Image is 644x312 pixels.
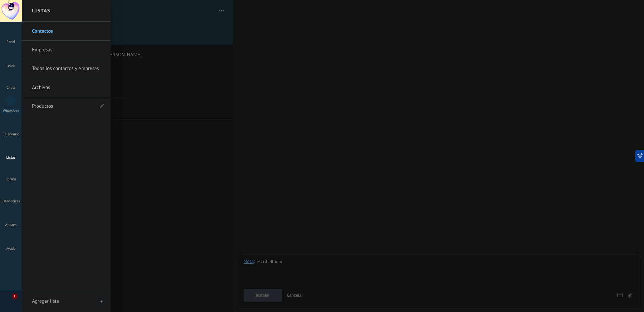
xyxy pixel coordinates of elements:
[32,59,104,78] a: Todos los contactos y empresas
[1,247,21,251] div: Ayuda
[32,78,104,97] a: Archivos
[97,297,106,306] span: Agregar lista
[1,64,21,68] div: Leads
[32,298,59,304] span: Agregar lista
[32,0,50,21] h2: Listas
[1,132,21,137] div: Calendario
[32,22,104,41] a: Contactos
[1,40,21,44] div: Panel
[1,177,21,182] div: Correo
[1,156,21,160] div: Listas
[32,41,104,59] a: Empresas
[1,86,21,90] div: Chats
[1,108,20,114] div: WhatsApp
[1,199,21,204] div: Estadísticas
[32,97,94,116] a: Productos
[1,223,21,227] div: Ajustes
[12,294,17,299] span: 1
